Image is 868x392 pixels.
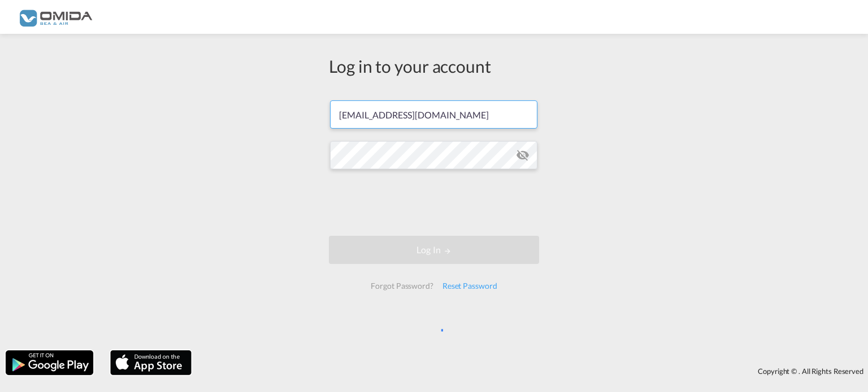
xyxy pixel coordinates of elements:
[330,100,537,129] input: Enter email/phone number
[329,236,539,264] button: LOGIN
[438,276,502,296] div: Reset Password
[17,5,93,30] img: 459c566038e111ed959c4fc4f0a4b274.png
[5,349,94,376] img: google.png
[348,180,520,224] iframe: reCAPTCHA
[516,148,530,162] md-icon: icon-eye-off
[197,362,868,381] div: Copyright © . All Rights Reserved
[366,276,437,296] div: Forgot Password?
[329,54,539,78] div: Log in to your account
[109,349,193,376] img: apple.png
